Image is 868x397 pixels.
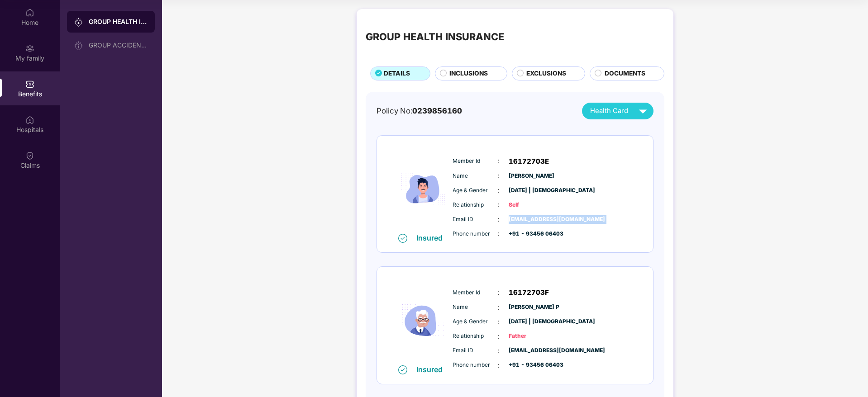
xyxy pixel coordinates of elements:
img: icon [396,145,450,233]
span: : [498,302,500,312]
img: svg+xml;base64,PHN2ZyBpZD0iQ2xhaW0iIHhtbG5zPSJodHRwOi8vd3d3LnczLm9yZy8yMDAwL3N2ZyIgd2lkdGg9IjIwIi... [25,151,34,160]
img: icon [396,276,450,364]
div: Insured [416,365,448,374]
span: : [498,214,500,224]
div: Policy No: [377,105,462,117]
div: GROUP ACCIDENTAL INSURANCE [89,42,148,49]
img: svg+xml;base64,PHN2ZyB4bWxucz0iaHR0cDovL3d3dy53My5vcmcvMjAwMC9zdmciIHZpZXdCb3g9IjAgMCAyNCAyNCIgd2... [635,103,651,119]
span: : [498,171,500,181]
span: Self [509,201,554,209]
span: Name [453,172,498,180]
span: Name [453,303,498,312]
span: INCLUSIONS [449,69,488,79]
div: Insured [416,233,448,242]
span: [PERSON_NAME] [509,172,554,180]
span: Member Id [453,157,498,165]
span: : [498,360,500,370]
span: : [498,317,500,327]
span: Relationship [453,332,498,340]
span: Email ID [453,346,498,355]
span: +91 - 93456 06403 [509,230,554,238]
span: Phone number [453,230,498,238]
div: GROUP HEALTH INSURANCE [366,29,504,44]
button: Health Card [582,103,653,119]
span: DETAILS [384,69,410,79]
span: 16172703F [509,287,549,298]
span: [DATE] | [DEMOGRAPHIC_DATA] [509,186,554,195]
span: Age & Gender [453,317,498,326]
span: [EMAIL_ADDRESS][DOMAIN_NAME] [509,346,554,355]
span: Phone number [453,361,498,369]
span: 0239856160 [412,106,462,115]
span: : [498,346,500,356]
img: svg+xml;base64,PHN2ZyB3aWR0aD0iMjAiIGhlaWdodD0iMjAiIHZpZXdCb3g9IjAgMCAyMCAyMCIgZmlsbD0ibm9uZSIgeG... [74,41,83,50]
span: Member Id [453,288,498,297]
span: : [498,331,500,341]
span: : [498,185,500,195]
span: 16172703E [509,156,549,167]
span: [EMAIL_ADDRESS][DOMAIN_NAME] [509,215,554,224]
span: Father [509,332,554,340]
img: svg+xml;base64,PHN2ZyB3aWR0aD0iMjAiIGhlaWdodD0iMjAiIHZpZXdCb3g9IjAgMCAyMCAyMCIgZmlsbD0ibm9uZSIgeG... [74,18,83,27]
img: svg+xml;base64,PHN2ZyB4bWxucz0iaHR0cDovL3d3dy53My5vcmcvMjAwMC9zdmciIHdpZHRoPSIxNiIgaGVpZ2h0PSIxNi... [398,234,407,243]
span: DOCUMENTS [605,69,645,79]
img: svg+xml;base64,PHN2ZyBpZD0iSG9tZSIgeG1sbnM9Imh0dHA6Ly93d3cudzMub3JnLzIwMDAvc3ZnIiB3aWR0aD0iMjAiIG... [25,8,34,17]
span: Health Card [590,106,628,116]
span: +91 - 93456 06403 [509,361,554,369]
span: [PERSON_NAME] P [509,303,554,312]
span: : [498,288,500,298]
span: Relationship [453,201,498,209]
span: EXCLUSIONS [526,69,566,79]
span: Email ID [453,215,498,224]
span: : [498,229,500,239]
span: : [498,200,500,210]
img: svg+xml;base64,PHN2ZyB3aWR0aD0iMjAiIGhlaWdodD0iMjAiIHZpZXdCb3g9IjAgMCAyMCAyMCIgZmlsbD0ibm9uZSIgeG... [25,44,34,53]
img: svg+xml;base64,PHN2ZyB4bWxucz0iaHR0cDovL3d3dy53My5vcmcvMjAwMC9zdmciIHdpZHRoPSIxNiIgaGVpZ2h0PSIxNi... [398,365,407,374]
span: [DATE] | [DEMOGRAPHIC_DATA] [509,317,554,326]
span: Age & Gender [453,186,498,195]
img: svg+xml;base64,PHN2ZyBpZD0iQmVuZWZpdHMiIHhtbG5zPSJodHRwOi8vd3d3LnczLm9yZy8yMDAwL3N2ZyIgd2lkdGg9Ij... [25,80,34,89]
img: svg+xml;base64,PHN2ZyBpZD0iSG9zcGl0YWxzIiB4bWxucz0iaHR0cDovL3d3dy53My5vcmcvMjAwMC9zdmciIHdpZHRoPS... [25,115,34,124]
span: : [498,156,500,166]
div: GROUP HEALTH INSURANCE [89,17,148,26]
